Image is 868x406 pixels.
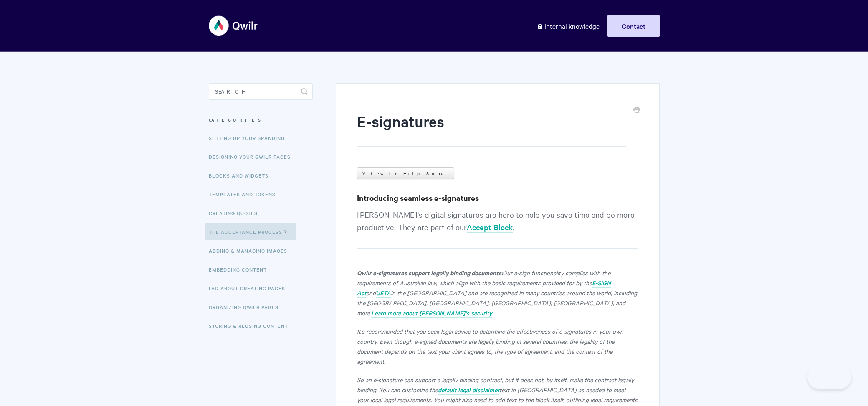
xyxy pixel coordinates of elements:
p: [PERSON_NAME]'s digital signatures are here to help you save time and be more productive. They ar... [357,208,638,249]
a: Designing Your Qwilr Pages [209,148,297,165]
em: So an e-signature can support a legally binding contract, but it does not, by itself, make the co... [357,376,634,394]
a: Creating Quotes [209,205,264,221]
a: Storing & Reusing Content [209,317,294,334]
em: default legal disclaimer [438,386,499,394]
a: UETA [376,289,391,298]
input: Search [209,83,313,100]
h1: E-signatures [357,111,625,147]
h3: Categories [209,112,313,127]
a: Adding & Managing Images [209,242,294,259]
a: Learn more about [PERSON_NAME]'s security [371,309,492,318]
strong: Qwilr e-signatures support legally binding documents: [357,268,503,277]
em: . [492,309,493,317]
a: Setting up your Branding [209,129,291,146]
a: E-SIGN Act [357,279,611,298]
a: View in Help Scout [357,167,454,179]
iframe: Toggle Customer Support [807,364,851,389]
a: The Acceptance Process [205,223,296,240]
em: It's recommended that you seek legal advice to determine the effectiveness of e-signatures in you... [357,327,623,365]
a: Templates and Tokens [209,186,282,203]
img: Qwilr Help Center [209,10,258,41]
a: FAQ About Creating Pages [209,280,291,297]
a: Contact [607,15,660,37]
a: Accept Block [467,222,513,233]
a: Blocks and Widgets [209,167,275,184]
a: Internal knowledge [530,15,606,37]
em: Learn more about [PERSON_NAME]'s security [371,309,492,317]
em: in the [GEOGRAPHIC_DATA] and are recognized in many countries around the world, including the [GE... [357,289,637,317]
a: default legal disclaimer [438,386,499,395]
a: Organizing Qwilr Pages [209,299,285,315]
a: Print this Article [633,106,640,115]
a: Embedding Content [209,261,273,278]
h3: Introducing seamless e-signatures [357,192,638,204]
em: and [366,289,376,297]
em: UETA [376,289,391,297]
